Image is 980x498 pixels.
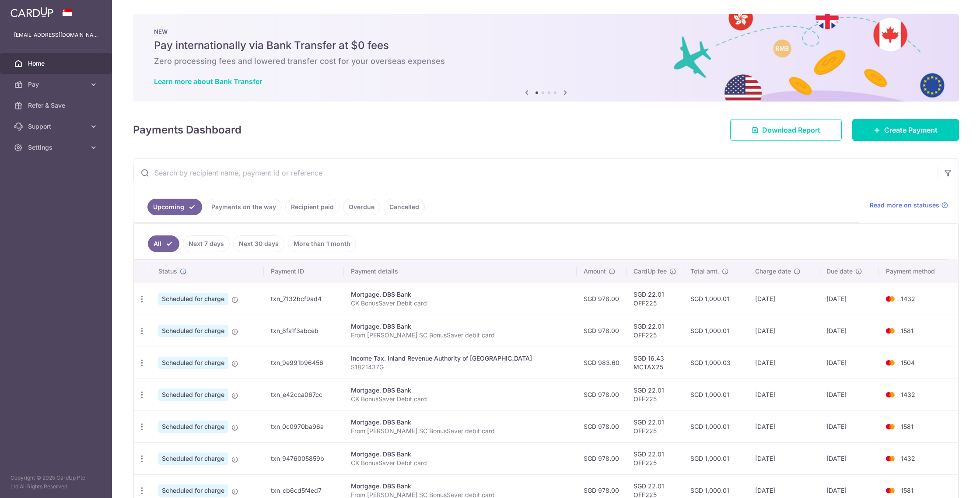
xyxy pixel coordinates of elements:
span: Total amt. [690,267,719,276]
td: [DATE] [748,442,819,474]
a: Overdue [343,199,380,215]
h4: Payments Dashboard [133,122,241,138]
td: [DATE] [748,410,819,442]
span: Scheduled for charge [158,484,228,497]
td: SGD 1,000.01 [683,442,748,474]
a: Next 30 days [233,235,284,252]
input: Search by recipient name, payment id or reference [133,159,938,187]
img: Bank Card [882,358,899,368]
a: Create Payment [852,119,959,141]
th: Payment method [879,260,958,283]
td: [DATE] [819,283,879,315]
td: [DATE] [748,283,819,315]
td: txn_7132bcf9ad4 [264,283,344,315]
p: CK BonusSaver Debit card [351,459,570,467]
span: 1432 [901,295,915,302]
td: SGD 978.00 [577,315,626,347]
img: Bank transfer banner [133,14,959,102]
a: Cancelled [384,199,425,215]
span: Charge date [755,267,791,276]
span: 1581 [901,327,913,334]
img: Bank Card [882,326,899,336]
a: Learn more about Bank Transfer [154,77,262,86]
span: 1432 [901,391,915,398]
p: From [PERSON_NAME] SC BonusSaver debit card [351,427,570,435]
span: CardUp fee [633,267,667,276]
td: [DATE] [819,410,879,442]
div: Mortgage. DBS Bank [351,322,570,331]
span: Status [158,267,177,276]
img: Bank Card [882,389,899,400]
td: txn_e42cca067cc [264,379,344,410]
a: More than 1 month [288,235,356,252]
span: Pay [28,80,86,89]
a: All [148,235,179,252]
p: [EMAIL_ADDRESS][DOMAIN_NAME] [14,31,98,39]
td: SGD 1,000.01 [683,379,748,410]
span: Read more on statuses [870,201,939,210]
div: Mortgage. DBS Bank [351,418,570,427]
img: Bank Card [882,294,899,304]
td: [DATE] [748,315,819,347]
td: [DATE] [819,379,879,410]
img: CardUp [10,7,53,18]
td: SGD 978.00 [577,379,626,410]
span: Scheduled for charge [158,357,228,369]
div: Mortgage. DBS Bank [351,482,570,491]
td: [DATE] [819,315,879,347]
span: 1432 [901,455,915,462]
span: Scheduled for charge [158,389,228,401]
span: Scheduled for charge [158,325,228,337]
span: Download Report [762,125,820,135]
p: From [PERSON_NAME] SC BonusSaver debit card [351,331,570,340]
span: 1581 [901,487,913,494]
span: Create Payment [884,125,938,135]
span: 1581 [901,423,913,430]
span: Scheduled for charge [158,293,228,305]
span: Due date [826,267,853,276]
td: [DATE] [819,442,879,474]
a: Download Report [730,119,842,141]
td: SGD 22.01 OFF225 [626,442,683,474]
img: Bank Card [882,421,899,432]
img: Bank Card [882,485,899,496]
span: Support [28,122,86,131]
td: SGD 978.00 [577,442,626,474]
td: SGD 978.00 [577,283,626,315]
a: Read more on statuses [870,201,948,210]
td: txn_9e991b96456 [264,347,344,379]
p: S1821437G [351,363,570,372]
td: [DATE] [748,379,819,410]
td: SGD 1,000.03 [683,347,748,379]
p: NEW [154,28,938,35]
th: Payment ID [264,260,344,283]
td: SGD 16.43 MCTAX25 [626,347,683,379]
span: Home [28,59,86,68]
td: SGD 22.01 OFF225 [626,410,683,442]
td: SGD 978.00 [577,410,626,442]
div: Mortgage. DBS Bank [351,290,570,299]
span: Amount [584,267,606,276]
td: SGD 983.60 [577,347,626,379]
td: SGD 1,000.01 [683,283,748,315]
div: Mortgage. DBS Bank [351,450,570,459]
td: [DATE] [748,347,819,379]
td: txn_0c0970ba96a [264,410,344,442]
td: SGD 22.01 OFF225 [626,283,683,315]
th: Payment details [344,260,577,283]
a: Recipient paid [285,199,339,215]
td: SGD 1,000.01 [683,315,748,347]
td: txn_8fa1f3abceb [264,315,344,347]
div: Mortgage. DBS Bank [351,386,570,395]
img: Bank Card [882,453,899,464]
a: Payments on the way [206,199,282,215]
div: Income Tax. Inland Revenue Authority of [GEOGRAPHIC_DATA] [351,354,570,363]
td: SGD 22.01 OFF225 [626,379,683,410]
a: Next 7 days [183,235,230,252]
h5: Pay internationally via Bank Transfer at $0 fees [154,39,938,53]
p: CK BonusSaver Debit card [351,395,570,403]
span: Scheduled for charge [158,421,228,433]
span: Settings [28,143,86,152]
td: SGD 22.01 OFF225 [626,315,683,347]
h6: Zero processing fees and lowered transfer cost for your overseas expenses [154,56,938,67]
